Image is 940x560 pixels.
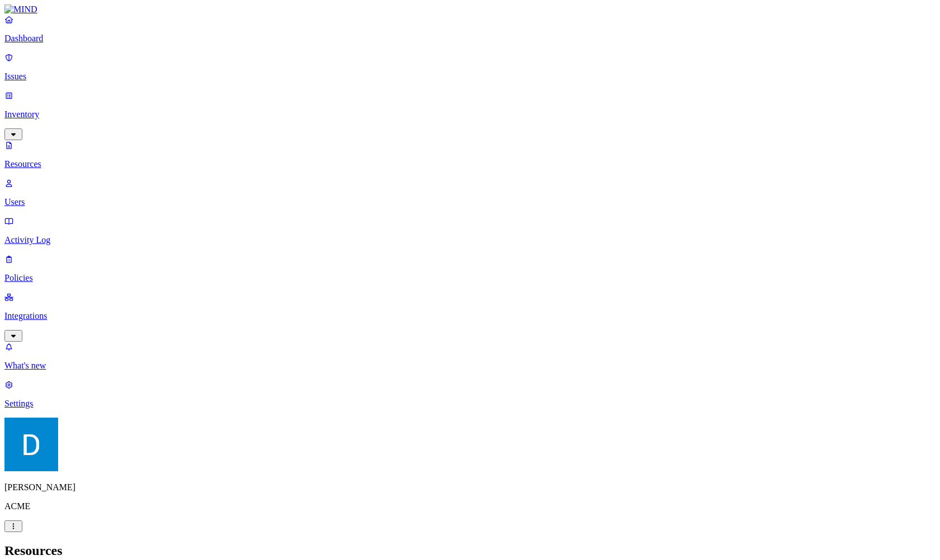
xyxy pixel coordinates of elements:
[4,543,936,558] h2: Resources
[4,418,58,471] img: Daniel Golshani
[4,235,936,245] p: Activity Log
[4,380,936,409] a: Settings
[4,361,936,371] p: What's new
[4,311,936,321] p: Integrations
[4,216,936,245] a: Activity Log
[4,254,936,283] a: Policies
[4,52,936,82] a: Issues
[4,178,936,207] a: Users
[4,399,936,409] p: Settings
[4,140,936,169] a: Resources
[4,71,936,82] p: Issues
[4,15,936,44] a: Dashboard
[4,501,936,511] p: ACME
[4,273,936,283] p: Policies
[4,33,936,44] p: Dashboard
[4,342,936,371] a: What's new
[4,197,936,207] p: Users
[4,4,936,15] a: MIND
[4,292,936,340] a: Integrations
[4,109,936,119] p: Inventory
[4,4,37,15] img: MIND
[4,90,936,138] a: Inventory
[4,482,936,492] p: [PERSON_NAME]
[4,159,936,169] p: Resources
